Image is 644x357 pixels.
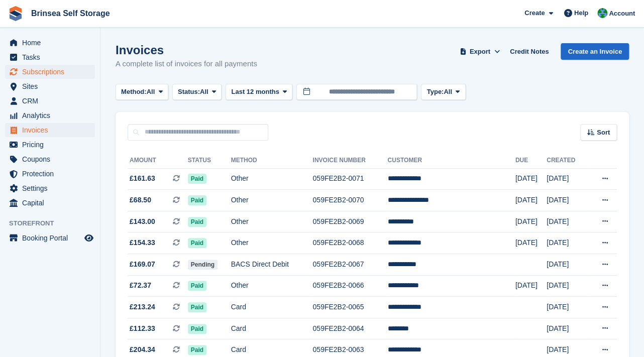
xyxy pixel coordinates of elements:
[130,216,155,227] span: £143.00
[5,196,95,210] a: menu
[121,87,147,97] span: Method:
[5,108,95,123] a: menu
[188,281,206,291] span: Paid
[8,6,23,21] img: stora-icon-8386f47178a22dfd0bd8f6a31ec36ba5ce8667c1dd55bd0f319d3a0aa187defe.svg
[5,36,95,50] a: menu
[188,217,206,227] span: Paid
[506,43,553,60] a: Credit Notes
[5,231,95,245] a: menu
[547,318,587,339] td: [DATE]
[231,153,313,169] th: Method
[5,181,95,195] a: menu
[312,275,387,297] td: 059FE2B2-0066
[515,168,547,190] td: [DATE]
[231,297,313,318] td: Card
[188,174,206,184] span: Paid
[130,344,155,355] span: £204.34
[5,138,95,152] a: menu
[188,195,206,205] span: Paid
[22,108,82,123] span: Analytics
[22,123,82,137] span: Invoices
[515,232,547,254] td: [DATE]
[547,153,587,169] th: Created
[9,218,100,228] span: Storefront
[130,259,155,270] span: £169.07
[574,8,588,18] span: Help
[188,345,206,355] span: Paid
[5,65,95,79] a: menu
[188,153,231,169] th: Status
[515,211,547,232] td: [DATE]
[188,324,206,334] span: Paid
[22,50,82,64] span: Tasks
[231,275,313,297] td: Other
[22,196,82,210] span: Capital
[231,254,313,276] td: BACS Direct Debit
[231,87,279,97] span: Last 12 months
[147,87,155,97] span: All
[22,138,82,152] span: Pricing
[312,211,387,232] td: 059FE2B2-0069
[5,167,95,181] a: menu
[524,8,545,18] span: Create
[130,280,151,291] span: £72.37
[116,84,168,100] button: Method: All
[547,168,587,190] td: [DATE]
[515,153,547,169] th: Due
[387,153,515,169] th: Customer
[312,153,387,169] th: Invoice Number
[22,79,82,93] span: Sites
[22,152,82,166] span: Coupons
[116,58,257,70] p: A complete list of invoices for all payments
[130,237,155,248] span: £154.33
[547,211,587,232] td: [DATE]
[22,181,82,195] span: Settings
[547,275,587,297] td: [DATE]
[231,232,313,254] td: Other
[130,323,155,334] span: £112.33
[22,36,82,50] span: Home
[312,232,387,254] td: 059FE2B2-0068
[547,254,587,276] td: [DATE]
[27,5,114,22] a: Brinsea Self Storage
[547,190,587,211] td: [DATE]
[130,195,151,205] span: £68.50
[188,238,206,248] span: Paid
[312,254,387,276] td: 059FE2B2-0067
[5,50,95,64] a: menu
[312,297,387,318] td: 059FE2B2-0065
[231,190,313,211] td: Other
[188,302,206,312] span: Paid
[22,65,82,79] span: Subscriptions
[515,190,547,211] td: [DATE]
[116,43,257,57] h1: Invoices
[458,43,502,60] button: Export
[426,87,444,97] span: Type:
[226,84,292,100] button: Last 12 months
[231,318,313,339] td: Card
[22,94,82,108] span: CRM
[178,87,200,97] span: Status:
[547,232,587,254] td: [DATE]
[130,302,155,312] span: £213.24
[22,231,82,245] span: Booking Portal
[128,153,188,169] th: Amount
[312,190,387,211] td: 059FE2B2-0070
[200,87,208,97] span: All
[547,297,587,318] td: [DATE]
[5,152,95,166] a: menu
[444,87,452,97] span: All
[312,318,387,339] td: 059FE2B2-0064
[5,79,95,93] a: menu
[515,275,547,297] td: [DATE]
[22,167,82,181] span: Protection
[597,128,610,138] span: Sort
[172,84,222,100] button: Status: All
[470,47,490,57] span: Export
[5,94,95,108] a: menu
[231,211,313,232] td: Other
[312,168,387,190] td: 059FE2B2-0071
[83,232,95,244] a: Preview store
[231,168,313,190] td: Other
[188,260,218,270] span: Pending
